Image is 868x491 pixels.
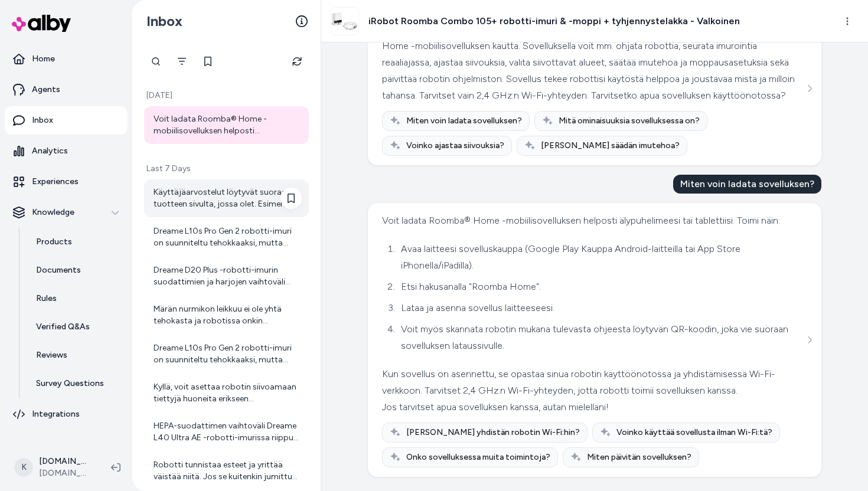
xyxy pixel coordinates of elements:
a: Dreame L10s Pro Gen 2 robotti-imuri on suunniteltu tehokkaaksi, mutta samalla sen melutaso on pyr... [144,335,309,373]
p: Experiences [32,176,79,188]
a: Integrations [5,400,128,428]
a: Dreame D20 Plus -robotti-imurin suodattimien ja harjojen vaihtoväli riippuu käytöstä, mutta yleis... [144,257,309,295]
a: Kyllä, voit asettaa robotin siivoamaan tiettyjä huoneita erikseen mobiilisovelluksen avulla. [144,374,309,412]
p: Verified Q&As [36,321,90,333]
a: Analytics [5,137,128,165]
a: Robotti tunnistaa esteet ja yrittää väistää niitä. Jos se kuitenkin jumittuu, se pysähtyy ja käyt... [144,452,309,490]
img: alby Logo [12,15,71,32]
a: Dreame L10s Pro Gen 2 robotti-imuri on suunniteltu tehokkaaksi, mutta samalla sen melutaso on pyr... [144,218,309,256]
li: Avaa laitteesi sovelluskauppa (Google Play Kauppa Android-laitteilla tai App Store iPhonella/iPad... [397,241,804,274]
span: K [14,458,33,477]
div: Kyllä, voit asettaa robotin siivoamaan tiettyjä huoneita erikseen mobiilisovelluksen avulla. [154,381,302,405]
div: Dreame D20 Plus -robotti-imurin suodattimien ja harjojen vaihtoväli riippuu käytöstä, mutta yleis... [154,264,302,288]
a: Experiences [5,168,128,196]
span: [PERSON_NAME] säädän imutehoa? [541,140,680,152]
a: Reviews [24,341,128,369]
div: HEPA-suodattimen vaihtoväli Dreame L40 Ultra AE -robotti-imurissa riippuu käytöstä ja ympäristöst... [154,420,302,444]
img: iRobot_Roomba_105_Combomain_hite_1_c2f3c749-1009-4b81-b20d-02a2092a183e.jpg [331,8,358,35]
p: Rules [36,293,57,305]
p: Agents [32,84,60,96]
a: Home [5,45,128,73]
a: Products [24,228,128,256]
p: Documents [36,264,81,276]
span: [DOMAIN_NAME] [39,467,92,479]
p: Inbox [32,114,53,126]
a: Käyttäjäarvostelut löytyvät suoraan tuotteen sivulta, jossa olet. Esimerkiksi Dreame X50 Ultra Co... [144,179,309,217]
li: Voit myös skannata robotin mukana tulevasta ohjeesta löytyvän QR-koodin, joka vie suoraan sovellu... [397,321,804,354]
div: Miten voin ladata sovelluksen? [673,175,821,194]
div: Kyllä, iRobot Roomba Combo 105+ -robotti-imuria voi ohjata ja seurata suomenkielisen Roomba® Home... [382,21,804,104]
p: Last 7 Days [144,163,309,175]
button: Knowledge [5,198,128,227]
li: Lataa ja asenna sovellus laitteeseesi. [397,300,804,316]
a: Voit ladata Roomba® Home -mobiilisovelluksen helposti älypuhelimeesi tai tablettiisi. Toimi näin:... [144,106,309,144]
div: Dreame L10s Pro Gen 2 robotti-imuri on suunniteltu tehokkaaksi, mutta samalla sen melutaso on pyr... [154,342,302,366]
button: K[DOMAIN_NAME] Shopify[DOMAIN_NAME] [7,449,102,486]
button: See more [802,333,817,347]
div: Käyttäjäarvostelut löytyvät suoraan tuotteen sivulta, jossa olet. Esimerkiksi Dreame X50 Ultra Co... [154,186,302,210]
button: See more [802,81,817,96]
p: Integrations [32,408,80,420]
div: Jos tarvitset apua sovelluksen kanssa, autan mielelläni! [382,399,804,415]
a: Märän nurmikon leikkuu ei ole yhtä tehokasta ja robotissa onkin sadeanturi, joka tunnistaa sateen... [144,296,309,334]
div: Voit ladata Roomba® Home -mobiilisovelluksen helposti älypuhelimeesi tai tablettiisi. Toimi näin:... [154,113,302,137]
p: Home [32,53,55,65]
h3: iRobot Roomba Combo 105+ robotti-imuri & -moppi + tyhjennystelakka - Valkoinen [368,14,740,28]
a: Documents [24,256,128,284]
button: Filter [170,50,194,73]
button: Refresh [285,50,309,73]
p: Survey Questions [36,378,104,389]
p: Reviews [36,349,67,361]
a: HEPA-suodattimen vaihtoväli Dreame L40 Ultra AE -robotti-imurissa riippuu käytöstä ja ympäristöst... [144,413,309,451]
span: Voinko käyttää sovellusta ilman Wi-Fi:tä? [616,427,772,438]
p: Knowledge [32,207,74,218]
a: Verified Q&As [24,313,128,341]
span: Mitä ominaisuuksia sovelluksessa on? [559,115,700,127]
li: Etsi hakusanalla "Roomba Home". [397,279,804,295]
a: Inbox [5,106,128,135]
div: Märän nurmikon leikkuu ei ole yhtä tehokasta ja robotissa onkin sadeanturi, joka tunnistaa sateen... [154,303,302,327]
a: Survey Questions [24,369,128,398]
a: Rules [24,284,128,313]
a: Agents [5,76,128,104]
div: Robotti tunnistaa esteet ja yrittää väistää niitä. Jos se kuitenkin jumittuu, se pysähtyy ja käyt... [154,459,302,483]
span: Miten päivitän sovelluksen? [587,451,691,463]
div: Voit ladata Roomba® Home -mobiilisovelluksen helposti älypuhelimeesi tai tablettiisi. Toimi näin: [382,212,804,229]
span: Voinko ajastaa siivouksia? [406,140,504,152]
div: Kun sovellus on asennettu, se opastaa sinua robotin käyttöönotossa ja yhdistämisessä Wi-Fi-verkko... [382,366,804,399]
div: Dreame L10s Pro Gen 2 robotti-imuri on suunniteltu tehokkaaksi, mutta samalla sen melutaso on pyr... [154,225,302,249]
span: Onko sovelluksessa muita toimintoja? [406,451,550,463]
h2: Inbox [146,12,182,30]
p: [DATE] [144,90,309,102]
p: Products [36,236,72,248]
span: [PERSON_NAME] yhdistän robotin Wi-Fi:hin? [406,427,580,438]
p: [DOMAIN_NAME] Shopify [39,456,92,467]
span: Miten voin ladata sovelluksen? [406,115,522,127]
p: Analytics [32,145,68,157]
